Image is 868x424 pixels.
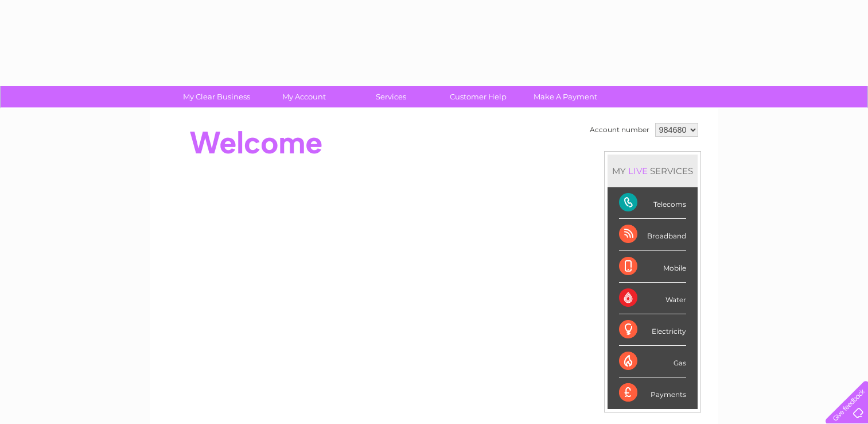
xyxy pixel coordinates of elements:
[619,346,686,377] div: Gas
[608,155,698,187] div: MY SERVICES
[619,251,686,283] div: Mobile
[587,120,652,140] td: Account number
[344,86,438,107] a: Services
[619,377,686,408] div: Payments
[619,283,686,314] div: Water
[518,86,613,107] a: Make A Payment
[619,219,686,250] div: Broadband
[619,314,686,346] div: Electricity
[619,187,686,219] div: Telecoms
[431,86,526,107] a: Customer Help
[256,86,351,107] a: My Account
[169,86,264,107] a: My Clear Business
[626,165,650,176] div: LIVE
